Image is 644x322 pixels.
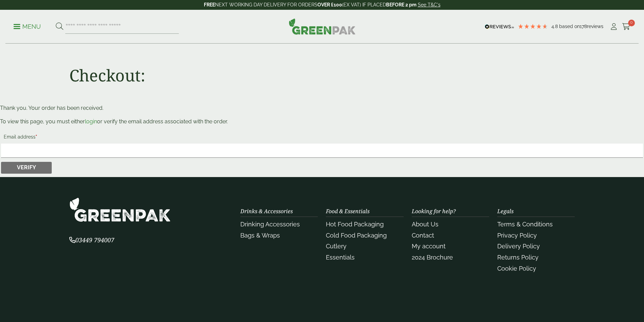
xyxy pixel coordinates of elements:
a: Menu [14,23,41,29]
span: 0 [628,20,635,26]
a: Cookie Policy [497,265,536,272]
label: Email address [1,132,643,144]
a: Essentials [326,254,355,261]
a: Returns Policy [497,254,539,261]
span: 178 [580,24,587,29]
strong: OVER £100 [317,2,342,7]
a: Hot Food Packaging [326,221,384,228]
span: 03449 794007 [69,236,114,244]
span: reviews [587,24,603,29]
strong: BEFORE 2 pm [386,2,416,7]
a: See T&C's [418,2,440,7]
button: Verify [1,162,52,174]
a: About Us [412,221,438,228]
a: login [85,118,97,125]
img: GreenPak Supplies [69,197,171,222]
i: My Account [610,23,618,30]
a: Delivery Policy [497,243,540,250]
img: GreenPak Supplies [289,18,356,34]
a: Cutlery [326,243,347,250]
span: Based on [559,24,580,29]
i: Cart [622,23,630,30]
a: Privacy Policy [497,232,537,239]
span: 4.8 [551,24,559,29]
div: 4.78 Stars [518,23,548,29]
p: Menu [14,23,41,31]
a: Drinking Accessories [240,221,300,228]
a: Bags & Wraps [240,232,280,239]
h1: Checkout: [69,66,145,85]
strong: FREE [204,2,215,7]
a: 03449 794007 [69,237,114,244]
a: Contact [412,232,434,239]
img: REVIEWS.io [485,24,514,29]
a: My account [412,243,446,250]
a: Terms & Conditions [497,221,553,228]
a: Cold Food Packaging [326,232,387,239]
a: 2024 Brochure [412,254,453,261]
a: 0 [622,22,630,32]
